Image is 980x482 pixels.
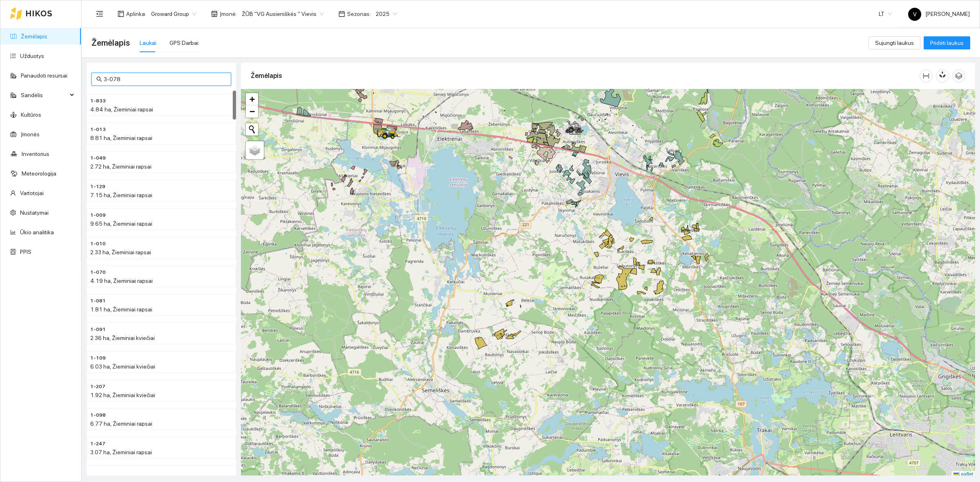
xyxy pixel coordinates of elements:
button: Initiate a new search [246,123,258,135]
div: Laukai [140,38,156,47]
span: 1-009 [90,211,106,219]
span: Groward Group [151,8,196,20]
span: 1.92 ha, Žieminiai kviečiai [90,392,155,398]
span: 1-049 [90,154,106,162]
a: Layers [246,141,264,159]
span: 9.65 ha, Žieminiai rapsai [90,220,152,227]
span: 1-098 [90,411,106,419]
span: 1-091 [90,326,106,333]
span: − [249,106,255,116]
span: Sujungti laukus [875,38,914,47]
a: Žemėlapis [21,33,47,40]
a: Zoom out [246,105,258,118]
span: 1-247 [90,440,105,448]
span: 2.72 ha, Žieminiai rapsai [90,163,151,170]
a: PPIS [20,249,31,255]
span: 3.07 ha, Žieminiai rapsai [90,449,152,455]
a: Zoom in [246,93,258,105]
span: 4.84 ha, Žieminiai rapsai [90,106,153,113]
span: search [96,76,102,82]
span: layout [118,11,124,17]
span: calendar [339,11,345,17]
span: Sezonas : [347,9,371,18]
span: LT [879,8,892,20]
span: Sandėlis [21,87,67,103]
span: menu-fold [96,10,103,18]
a: Panaudoti resursai [21,72,67,79]
button: Sujungti laukus [869,36,920,49]
span: 1-207 [90,383,105,391]
button: menu-fold [91,6,108,22]
span: 2.33 ha, Žieminiai rapsai [90,249,151,255]
button: Pridėti laukus [924,36,970,49]
span: Įmonė : [220,9,237,18]
span: Aplinka : [126,9,146,18]
span: 6.03 ha, Žieminiai kviečiai [90,363,155,370]
span: shop [211,11,218,17]
span: [PERSON_NAME] [908,11,970,17]
a: Leaflet [953,471,973,477]
span: Pridėti laukus [930,38,964,47]
div: GPS Darbai [169,38,198,47]
span: V [913,8,917,21]
a: Įmonės [21,131,40,138]
span: 6.77 ha, Žieminiai rapsai [90,420,152,427]
a: Ūkio analitika [20,229,54,235]
a: Vartotojai [20,190,44,196]
span: 1.81 ha, Žieminiai rapsai [90,306,152,313]
span: 4.19 ha, Žieminiai rapsai [90,278,153,284]
span: + [249,94,255,104]
a: Užduotys [20,53,44,59]
span: 7.15 ha, Žieminiai rapsai [90,192,152,198]
span: Žemėlapis [91,36,130,49]
span: 1-070 [90,269,106,276]
a: Pridėti laukus [924,40,970,46]
a: Inventorius [22,151,49,157]
span: 1-109 [90,354,106,362]
a: Nustatymai [20,209,49,216]
a: Kultūros [21,111,41,118]
a: Sujungti laukus [869,40,920,46]
div: Žemėlapis [251,64,920,87]
span: ŽŪB "VG Ausieniškės " Vievis [242,8,324,20]
span: 1-129 [90,183,105,191]
a: Meteorologija [22,170,56,177]
span: 1-010 [90,240,106,248]
span: 1-013 [90,126,106,133]
button: column-width [920,69,933,82]
input: Paieška [104,75,226,84]
span: 2.36 ha, Žieminiai kviečiai [90,335,155,341]
span: 8.81 ha, Žieminiai rapsai [90,135,152,141]
span: 1-833 [90,97,106,105]
span: 1-081 [90,297,106,305]
span: column-width [920,73,932,79]
span: 2025 [376,8,397,20]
